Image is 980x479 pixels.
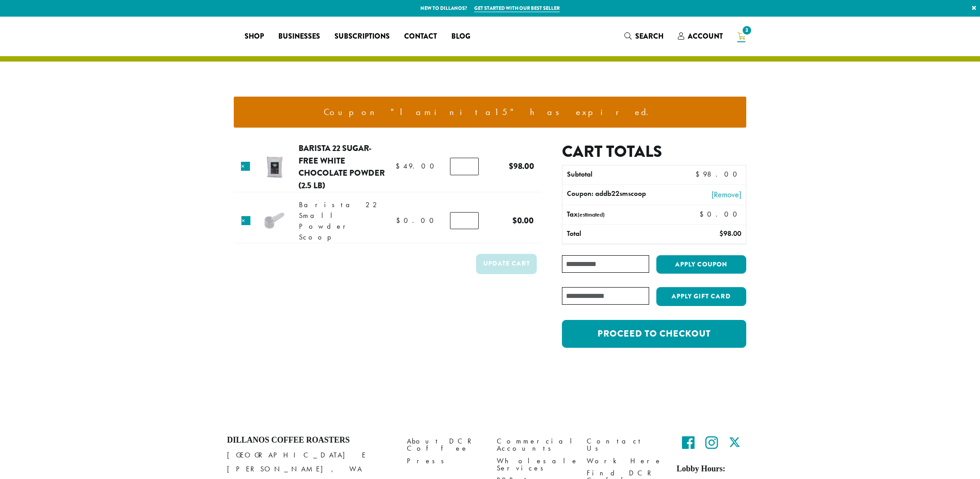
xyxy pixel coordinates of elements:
span: Subscriptions [334,31,390,42]
span: 3 [741,24,753,36]
bdi: 0.00 [699,209,741,219]
span: $ [699,209,707,219]
span: Contact [404,31,437,42]
a: Barista 22 Sugar-Free White Chocolate Powder (2.5 lb) [298,142,385,191]
span: Barista 22 Small Powder Scoop [299,200,380,242]
th: Tax [562,205,692,224]
bdi: 98.00 [509,160,534,172]
bdi: 49.00 [396,161,438,171]
h5: Lobby Hours: [677,464,753,474]
button: Update cart [476,254,537,274]
h2: Cart totals [562,142,746,161]
a: [Remove] [677,188,741,200]
span: $ [396,216,404,225]
a: Search [617,29,671,44]
span: Shop [245,31,264,42]
span: $ [396,161,403,171]
button: Apply coupon [656,255,746,274]
li: Coupon "laminita15" has expired. [241,104,739,121]
span: Blog [451,31,470,42]
a: Remove this item [241,216,250,225]
a: About DCR Coffee [407,435,483,455]
a: Commercial Accounts [497,435,573,455]
span: $ [512,214,517,226]
a: Press [407,455,483,467]
th: Subtotal [562,165,673,184]
a: Remove this item [241,162,250,171]
a: Get started with our best seller [474,4,560,12]
small: (estimated) [578,211,605,218]
a: Contact Us [587,435,663,455]
input: Product quantity [450,212,479,229]
a: Wholesale Services [497,455,573,474]
img: Barista 22 Sugar Free White Chocolate Powder [260,152,289,182]
img: Barista 22 Small Powder Scoop [260,206,289,235]
span: $ [719,229,723,238]
a: Shop [237,29,271,44]
a: Proceed to checkout [562,320,746,348]
span: Businesses [278,31,320,42]
button: Apply Gift Card [656,287,746,306]
h4: Dillanos Coffee Roasters [227,435,393,445]
th: Coupon: addb22smscoop [562,185,673,205]
bdi: 0.00 [512,214,534,226]
input: Product quantity [450,158,479,175]
span: $ [509,160,513,172]
span: Account [688,31,723,41]
th: Total [562,225,673,244]
bdi: 98.00 [695,169,741,179]
span: $ [695,169,703,179]
span: Search [635,31,664,41]
a: Work Here [587,455,663,467]
bdi: 0.00 [396,216,438,225]
bdi: 98.00 [719,229,741,238]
